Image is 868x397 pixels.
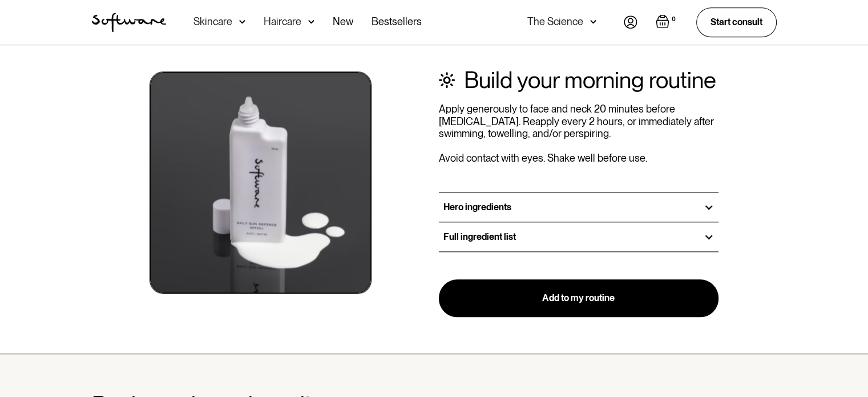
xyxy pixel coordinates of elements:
[443,202,511,212] h3: Hero ingredients
[443,231,516,242] h3: Full ingredient list
[193,16,232,27] div: Skincare
[264,16,301,27] div: Haircare
[696,7,777,37] a: Start consult
[527,16,583,27] div: The Science
[239,16,245,27] img: arrow down
[439,279,719,317] a: Add to my routine
[439,103,719,165] p: Apply generously to face and neck 20 minutes before [MEDICAL_DATA]. Reapply every 2 hours, or imm...
[92,13,166,32] a: home
[464,66,716,94] h2: Build your morning routine
[669,14,678,25] div: 0
[308,16,314,27] img: arrow down
[92,13,166,32] img: Software Logo
[590,16,596,27] img: arrow down
[656,14,678,30] a: Open empty cart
